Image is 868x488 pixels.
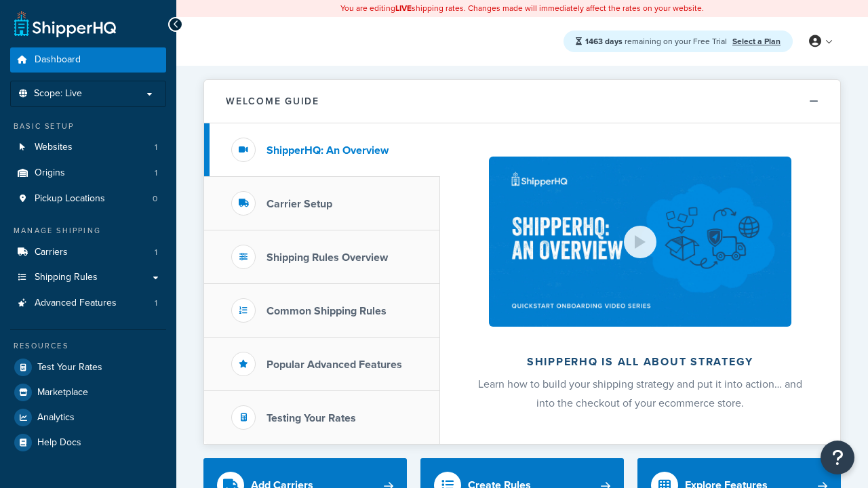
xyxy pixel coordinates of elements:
[10,186,166,211] a: Pickup Locations0
[35,272,98,283] span: Shipping Rules
[267,359,402,371] h3: Popular Advanced Features
[35,298,117,309] span: Advanced Features
[10,135,166,160] li: Websites
[267,144,389,157] h3: ShipperHQ: An Overview
[35,247,68,258] span: Carriers
[732,35,781,47] a: Select a Plan
[585,35,623,47] strong: 1463 days
[35,167,65,179] span: Origins
[489,157,791,327] img: ShipperHQ is all about strategy
[37,387,88,399] span: Marketplace
[10,355,166,380] a: Test Your Rates
[37,437,81,449] span: Help Docs
[226,96,319,106] h2: Welcome Guide
[155,247,157,258] span: 1
[35,193,105,205] span: Pickup Locations
[204,80,840,123] button: Welcome Guide
[267,412,356,424] h3: Testing Your Rates
[153,193,157,205] span: 0
[476,356,804,368] h2: ShipperHQ is all about strategy
[10,47,166,73] a: Dashboard
[155,142,157,153] span: 1
[10,265,166,290] a: Shipping Rules
[37,412,75,424] span: Analytics
[267,305,387,317] h3: Common Shipping Rules
[35,142,73,153] span: Websites
[585,35,729,47] span: remaining on your Free Trial
[478,376,802,411] span: Learn how to build your shipping strategy and put it into action… and into the checkout of your e...
[10,380,166,405] a: Marketplace
[10,225,166,237] div: Manage Shipping
[10,340,166,352] div: Resources
[267,251,388,264] h3: Shipping Rules Overview
[10,405,166,430] a: Analytics
[155,167,157,179] span: 1
[10,161,166,186] a: Origins1
[10,240,166,265] a: Carriers1
[10,121,166,132] div: Basic Setup
[34,88,82,100] span: Scope: Live
[10,161,166,186] li: Origins
[10,291,166,316] a: Advanced Features1
[10,291,166,316] li: Advanced Features
[37,362,102,373] span: Test Your Rates
[35,54,81,66] span: Dashboard
[10,240,166,265] li: Carriers
[10,135,166,160] a: Websites1
[10,430,166,455] a: Help Docs
[395,2,412,14] b: LIVE
[10,186,166,211] li: Pickup Locations
[267,198,332,210] h3: Carrier Setup
[821,441,854,474] button: Open Resource Center
[155,298,157,309] span: 1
